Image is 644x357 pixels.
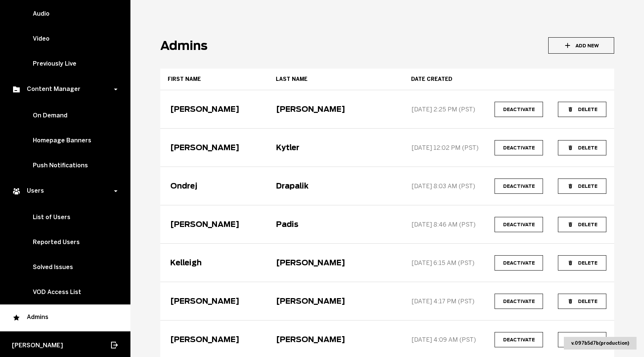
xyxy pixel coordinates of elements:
button: [PERSON_NAME] [168,335,241,344]
div: [PERSON_NAME] [276,258,345,267]
div: [DATE] 8:46 AM (PST) [411,221,476,228]
div: Ondrej [170,181,198,190]
th: Last name [268,69,403,90]
button: [PERSON_NAME] [168,143,241,152]
button: [PERSON_NAME] [168,104,241,114]
div: [DATE] 4:17 PM (PST) [411,298,474,305]
div: [DATE] 2:25 PM (PST) [411,106,475,113]
div: [PERSON_NAME] [170,297,239,306]
button: Add New [548,37,614,54]
button: [PERSON_NAME] [168,296,241,306]
th: First name [160,69,268,90]
div: Kytler [276,143,299,152]
div: [DATE] 4:09 AM (PST) [411,336,476,343]
button: Log out [106,337,122,353]
div: [DATE] 8:03 AM (PST) [411,183,475,190]
div: v. 097b5d7b ( production ) [564,337,637,350]
div: Admins [12,313,119,322]
div: [PERSON_NAME] [170,105,239,114]
button: Ondrej [168,181,200,191]
div: [PERSON_NAME] [170,143,239,152]
div: [PERSON_NAME] [170,335,239,344]
div: Users [12,187,115,196]
div: [PERSON_NAME] [276,105,345,114]
div: [PERSON_NAME] [170,220,239,229]
button: [PERSON_NAME] [168,219,241,229]
div: [DATE] 12:02 PM (PST) [411,144,479,151]
div: [DATE] 6:15 AM (PST) [411,259,474,266]
h1: Admins [160,38,208,53]
div: [PERSON_NAME] [276,335,345,344]
th: Date created [404,69,487,90]
div: [PERSON_NAME] [276,297,345,306]
span: [PERSON_NAME] [12,342,63,349]
button: Kelleigh [168,258,204,268]
div: Padis [276,220,299,229]
div: Content Manager [12,85,115,94]
div: Kelleigh [170,258,202,267]
div: Drapalik [276,181,309,190]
